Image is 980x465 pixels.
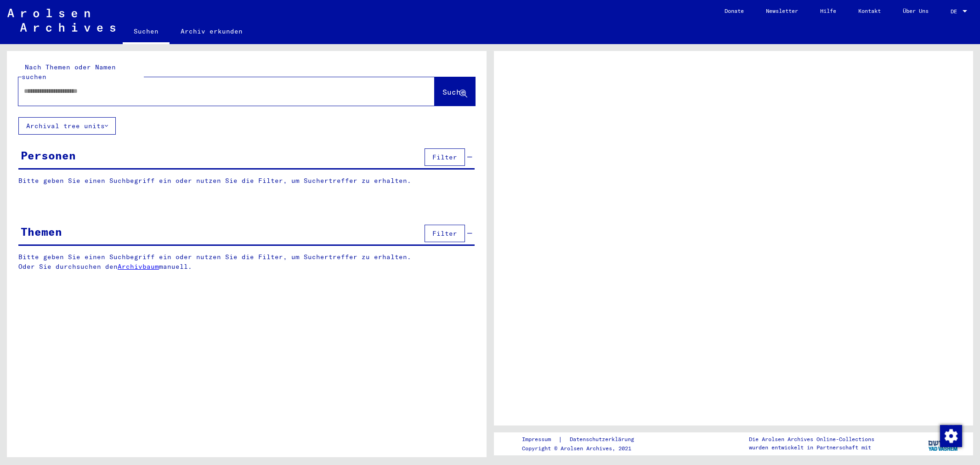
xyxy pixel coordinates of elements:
[562,435,645,444] a: Datenschutzerklärung
[522,435,558,444] a: Impressum
[123,20,170,44] a: Suchen
[170,20,254,42] a: Archiv erkunden
[18,117,116,135] button: Archival tree units
[940,425,962,447] img: Zustimmung ändern
[425,225,465,242] button: Filter
[432,229,457,238] span: Filter
[749,443,874,452] p: wurden entwickelt in Partnerschaft mit
[22,63,116,81] mat-label: Nach Themen oder Namen suchen
[118,262,159,271] a: Archivbaum
[522,435,645,444] div: |
[926,432,961,455] img: yv_logo.png
[435,77,475,106] button: Suche
[21,147,76,164] div: Personen
[21,223,62,240] div: Themen
[7,9,115,32] img: Arolsen_neg.svg
[951,8,961,15] span: DE
[940,425,962,447] div: Zustimmung ändern
[425,148,465,166] button: Filter
[18,176,475,186] p: Bitte geben Sie einen Suchbegriff ein oder nutzen Sie die Filter, um Suchertreffer zu erhalten.
[432,153,457,161] span: Filter
[749,435,874,443] p: Die Arolsen Archives Online-Collections
[18,252,475,272] p: Bitte geben Sie einen Suchbegriff ein oder nutzen Sie die Filter, um Suchertreffer zu erhalten. O...
[442,87,465,96] span: Suche
[522,444,645,453] p: Copyright © Arolsen Archives, 2021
